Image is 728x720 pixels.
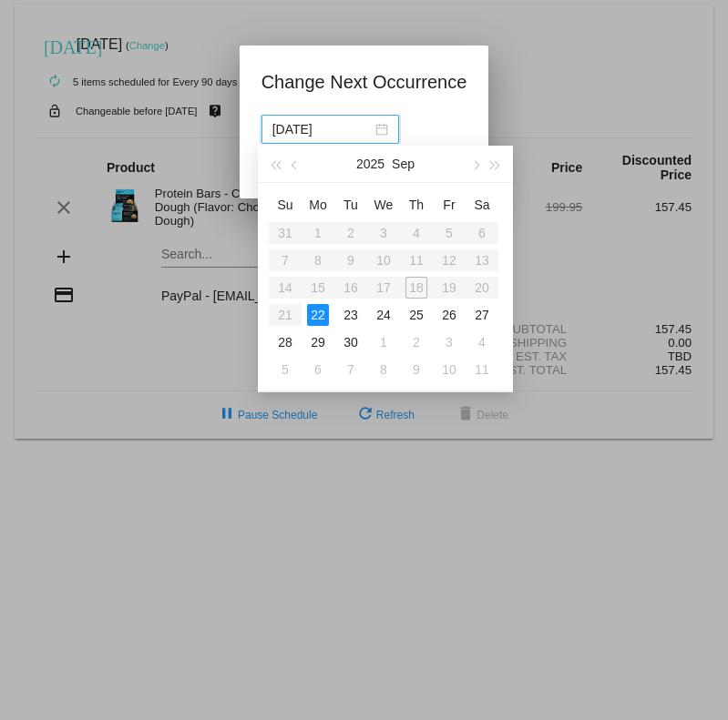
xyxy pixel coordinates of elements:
td: 10/7/2025 [334,356,367,383]
div: 25 [405,304,427,326]
td: 10/3/2025 [433,329,466,356]
td: 9/30/2025 [334,329,367,356]
button: Previous month (PageUp) [285,146,305,182]
div: 5 [274,359,296,380]
button: Next month (PageDown) [465,146,485,182]
div: 24 [373,304,395,326]
td: 10/6/2025 [302,356,334,383]
div: 11 [471,359,493,380]
th: Sat [466,190,498,219]
td: 10/2/2025 [400,329,433,356]
button: 2025 [356,146,385,182]
td: 9/26/2025 [433,301,466,329]
th: Mon [302,190,334,219]
h1: Change Next Occurrence [261,67,467,96]
td: 10/5/2025 [269,356,302,383]
td: 10/8/2025 [367,356,400,383]
td: 10/1/2025 [367,329,400,356]
td: 9/23/2025 [334,301,367,329]
td: 9/27/2025 [466,301,498,329]
div: 9 [405,359,427,380]
div: 23 [340,304,362,326]
div: 22 [307,304,329,326]
div: 29 [307,331,329,353]
button: Sep [392,146,415,182]
div: 3 [438,331,460,353]
div: 1 [373,331,395,353]
th: Fri [433,190,466,219]
th: Thu [400,190,433,219]
td: 9/24/2025 [367,301,400,329]
td: 9/28/2025 [269,329,302,356]
td: 9/29/2025 [302,329,334,356]
td: 10/4/2025 [466,329,498,356]
th: Sun [269,190,302,219]
td: 9/22/2025 [302,301,334,329]
th: Tue [334,190,367,219]
td: 9/25/2025 [400,301,433,329]
div: 7 [340,359,362,380]
input: Select date [272,119,372,139]
th: Wed [367,190,400,219]
div: 10 [438,359,460,380]
div: 6 [307,359,329,380]
button: Last year (Control + left) [265,146,285,182]
div: 4 [471,331,493,353]
div: 28 [274,331,296,353]
button: Next year (Control + right) [486,146,506,182]
td: 10/9/2025 [400,356,433,383]
div: 2 [405,331,427,353]
div: 27 [471,304,493,326]
td: 10/10/2025 [433,356,466,383]
td: 10/11/2025 [466,356,498,383]
div: 26 [438,304,460,326]
div: 30 [340,331,362,353]
div: 8 [373,359,395,380]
